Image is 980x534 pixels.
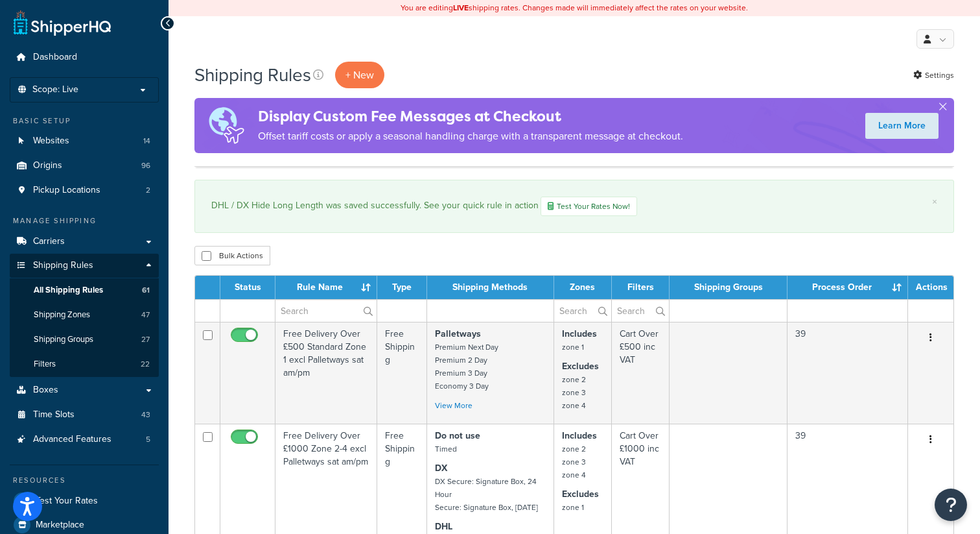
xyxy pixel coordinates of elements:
[33,434,111,445] span: Advanced Features
[10,403,159,427] li: Time Slots
[211,197,937,216] div: DHL / DX Hide Long Length was saved successfully. See your quick rule in action
[146,434,150,445] span: 5
[10,328,159,352] a: Shipping Groups 27
[935,489,967,521] button: Open Resource Center
[10,352,159,376] li: Filters
[10,428,159,452] li: Advanced Features
[435,476,538,513] small: DX Secure: Signature Box, 24 Hour Secure: Signature Box, [DATE]
[562,487,599,501] strong: Excludes
[377,276,428,299] th: Type
[562,429,597,443] strong: Includes
[554,300,611,322] input: Search
[10,254,159,278] a: Shipping Rules
[10,303,159,327] a: Shipping Zones 47
[142,285,150,296] span: 61
[908,276,953,299] th: Actions
[258,127,683,145] p: Offset tariff costs or apply a seasonal handling charge with a transparent message at checkout.
[10,328,159,352] li: Shipping Groups
[220,276,275,299] th: Status
[377,322,428,424] td: Free Shipping
[435,520,452,533] strong: DHL
[453,2,469,14] b: LIVE
[562,374,586,411] small: zone 2 zone 3 zone 4
[32,84,78,95] span: Scope: Live
[435,429,480,443] strong: Do not use
[787,322,908,424] td: 39
[141,309,150,321] span: 47
[34,285,103,296] span: All Shipping Rules
[141,359,150,370] span: 22
[33,409,75,420] span: Time Slots
[258,106,683,127] h4: Display Custom Fee Messages at Checkout
[141,409,150,420] span: 43
[435,400,472,411] a: View More
[10,178,159,202] a: Pickup Locations 2
[10,352,159,376] a: Filters 22
[335,62,384,88] p: + New
[36,520,84,531] span: Marketplace
[146,185,150,196] span: 2
[143,136,150,147] span: 14
[33,185,100,196] span: Pickup Locations
[141,160,150,171] span: 96
[34,334,93,345] span: Shipping Groups
[194,62,311,88] h1: Shipping Rules
[275,300,377,322] input: Search
[194,246,270,265] button: Bulk Actions
[10,178,159,202] li: Pickup Locations
[33,385,58,396] span: Boxes
[932,197,937,207] a: ×
[10,115,159,127] div: Basic Setup
[913,66,954,84] a: Settings
[435,327,481,341] strong: Palletways
[10,489,159,513] a: Test Your Rates
[865,113,939,139] a: Learn More
[14,10,111,36] a: ShipperHQ Home
[612,300,670,322] input: Search
[562,327,597,341] strong: Includes
[10,254,159,377] li: Shipping Rules
[10,215,159,226] div: Manage Shipping
[787,276,908,299] th: Process Order : activate to sort column ascending
[10,278,159,302] a: All Shipping Rules 61
[34,359,56,370] span: Filters
[670,276,787,299] th: Shipping Groups
[275,276,377,299] th: Rule Name : activate to sort column ascending
[554,276,612,299] th: Zones
[541,197,637,216] a: Test Your Rates Now!
[36,496,98,507] span: Test Your Rates
[275,322,377,424] td: Free Delivery Over £500 Standard Zone 1 excl Palletways sat am/pm
[562,502,584,513] small: zone 1
[10,403,159,427] a: Time Slots 43
[435,443,457,455] small: Timed
[33,160,62,171] span: Origins
[10,154,159,178] a: Origins 96
[33,260,93,271] span: Shipping Rules
[34,309,90,321] span: Shipping Zones
[10,428,159,452] a: Advanced Features 5
[10,475,159,486] div: Resources
[612,322,670,424] td: Cart Over £500 inc VAT
[33,236,65,247] span: Carriers
[33,52,77,63] span: Dashboard
[10,230,159,254] a: Carriers
[10,45,159,69] a: Dashboard
[435,461,447,475] strong: DX
[33,136,69,147] span: Websites
[10,378,159,402] a: Boxes
[194,98,258,153] img: duties-banner-06bc72dcb5fe05cb3f9472aba00be2ae8eb53ab6f0d8bb03d382ba314ac3c341.png
[10,278,159,302] li: All Shipping Rules
[562,341,584,353] small: zone 1
[435,341,498,392] small: Premium Next Day Premium 2 Day Premium 3 Day Economy 3 Day
[10,129,159,153] li: Websites
[612,276,670,299] th: Filters
[10,154,159,178] li: Origins
[562,359,599,373] strong: Excludes
[427,276,554,299] th: Shipping Methods
[141,334,150,345] span: 27
[562,443,586,481] small: zone 2 zone 3 zone 4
